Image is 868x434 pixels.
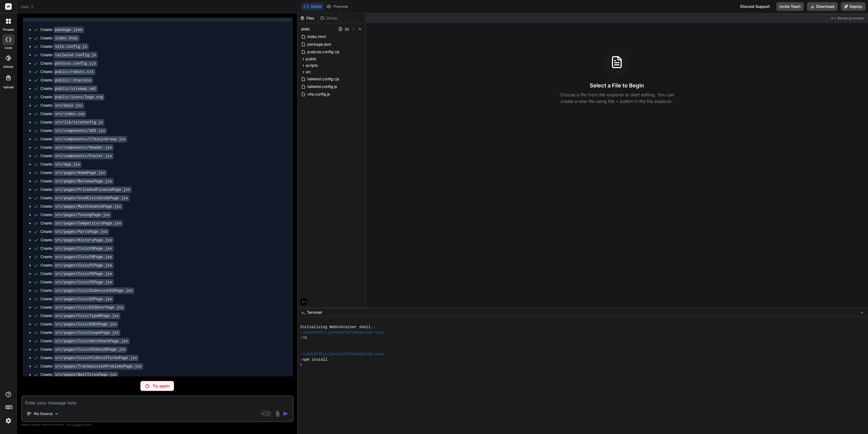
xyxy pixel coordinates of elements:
code: src/pages/HomePage.jsx [53,170,107,176]
p: Try again [152,383,169,389]
img: attachment [275,411,281,417]
div: Create [40,136,127,142]
code: public/.htaccess [53,77,93,84]
div: Create [40,111,86,117]
div: Create [40,296,114,302]
div: Create [40,170,107,176]
code: index.html [53,35,79,42]
code: src/pages/CivicFDPage.jsx [53,245,114,252]
img: Pick Models [54,411,59,416]
span: package.json [307,41,332,47]
code: src/pages/CompetitorsPage.jsx [53,220,123,227]
code: src/pages/CivicFKPage.jsx [53,271,114,277]
code: postcss.config.cjs [53,60,98,67]
label: threads [2,27,14,32]
code: public/robots.txt [53,69,95,75]
img: icon [283,411,288,416]
div: Create [40,321,118,327]
code: tailwind.config.js [53,52,98,58]
div: Create [40,86,98,91]
span: Terminal [307,310,322,315]
label: code [5,46,12,50]
span: postcss.config.cjs [307,49,340,55]
label: GitHub [3,65,13,69]
span: index.html [307,33,326,40]
code: public/sitemap.xml [53,85,98,92]
div: Create [40,355,139,361]
div: Create [40,44,89,49]
span: ^C [302,335,307,341]
code: package.json [53,27,84,33]
button: Download [807,2,838,11]
p: Choose a file from the explorer to start editing. You can create a new file using the + button in... [556,91,678,104]
div: Create [40,279,114,285]
div: Create [40,204,123,209]
code: src/pages/CivicEKPage.jsx [53,296,114,302]
p: No Source [34,411,53,416]
div: Create [40,229,109,235]
span: npm install [302,357,327,362]
label: Upload [3,85,14,90]
div: Create [40,52,98,58]
div: Create [40,313,120,319]
div: Create [40,237,114,243]
button: Deploy [841,2,866,11]
div: Create [40,372,118,378]
div: Create [40,94,104,100]
span: src [306,69,311,75]
div: Github [318,15,340,21]
code: src/components/Header.jsx [53,144,114,151]
div: Create [40,262,114,268]
span: tailwind.config.js [307,83,337,90]
div: Discord Support [737,2,773,11]
code: src/components/SEO.jsx [53,128,107,134]
code: src/pages/CivicCoupePage.jsx [53,330,120,336]
div: Create [40,195,130,201]
code: src/pages/CivicFCPage.jsx [53,262,114,269]
code: src/pages/HistoryPage.jsx [53,237,114,243]
code: public/icons/logo.svg [53,94,104,100]
code: src/pages/CivicFC18vs15TurboPage.jsx [53,355,139,361]
span: scripts [306,63,318,68]
span: civic [21,4,34,9]
div: Create [40,187,132,192]
div: Create [40,347,127,352]
code: src/pages/CivicHatchbackPage.jsx [53,338,130,344]
span: Initializing WebContainer shell... [300,324,378,330]
div: Create [40,128,107,134]
button: − [860,308,865,317]
span: public [306,56,317,62]
div: Create [40,69,95,75]
span: tailwind.config.cjs [307,76,340,82]
div: Create [40,212,111,218]
span: ❯ [300,357,303,362]
span: civic [301,26,310,32]
code: src/index.css [53,111,86,117]
h3: Select a File to Begin [590,82,644,89]
code: src/pages/UsedCivicGuidePage.jsx [53,195,130,201]
div: Files [298,15,318,21]
div: Create [40,178,114,184]
button: Preview [324,3,350,10]
p: Always double-check its answers. Your in Bind [21,422,293,427]
code: src/pages/CivicFD18vs20Page.jsx [53,346,127,353]
img: settings [4,416,13,425]
div: Create [40,330,120,335]
span: − [861,310,864,315]
div: Create [40,161,82,167]
code: src/App.jsx [53,161,82,168]
div: Create [40,27,84,33]
img: Retry [145,384,149,388]
code: vite.config.js [53,43,89,50]
span: >_ [301,310,305,315]
span: vite.config.js [307,91,330,97]
code: src/pages/TuningPage.jsx [53,212,111,218]
code: src/pages/ReviewsPage.jsx [53,178,114,185]
code: src/pages/CivicTypeRPage.jsx [53,313,120,319]
div: Create [40,61,98,66]
div: Create [40,77,93,83]
code: src/components/Footer.jsx [53,153,114,159]
div: Create [40,246,114,251]
span: privacy [73,423,82,426]
button: Invite Team [776,2,804,11]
